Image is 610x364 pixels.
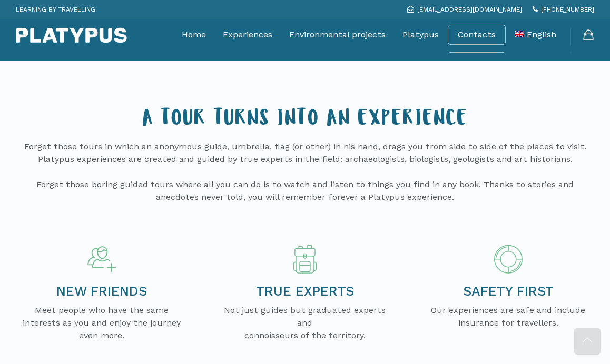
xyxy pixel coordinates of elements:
[256,284,354,299] span: TRUE EXPERTS
[541,6,594,13] span: [PHONE_NUMBER]
[515,22,556,48] a: English
[56,284,147,299] span: NEW FRIENDS
[142,109,468,132] span: A TOUR TURNS INTO AN EXPERIENCE
[16,304,188,342] p: Meet people who have the same interests as you and enjoy the journey even more.
[289,22,386,48] a: Environmental projects
[463,284,554,299] span: SAFETY FIRST
[182,22,206,48] a: Home
[417,6,522,13] span: [EMAIL_ADDRESS][DOMAIN_NAME]
[422,304,594,329] p: Our experiences are safe and include insurance for travellers.
[223,22,272,48] a: Experiences
[533,6,594,13] a: [PHONE_NUMBER]
[402,22,439,48] a: Platypus
[18,140,592,204] p: Forget those tours in which an anonymous guide, umbrella, flag (or other) in his hand, drags you ...
[16,3,95,16] p: LEARNING BY TRAVELLING
[527,29,556,39] span: English
[407,6,522,13] a: [EMAIL_ADDRESS][DOMAIN_NAME]
[16,27,127,43] img: Platypus
[219,304,391,342] p: Not just guides but graduated experts and connoisseurs of the territory.
[458,29,496,40] a: Contacts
